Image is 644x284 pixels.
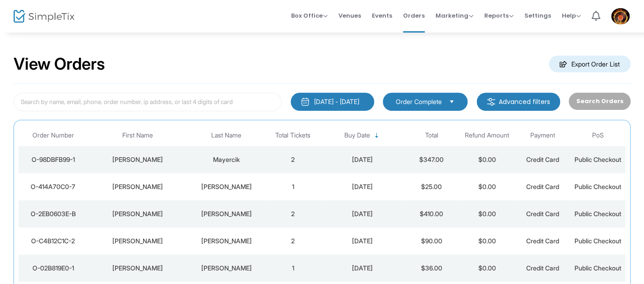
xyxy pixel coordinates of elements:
[404,146,459,173] td: $347.00
[90,237,185,246] div: Aimee
[265,173,321,200] td: 1
[562,11,581,20] span: Help
[323,182,401,191] div: 8/15/2025
[459,173,514,200] td: $0.00
[524,4,551,27] span: Settings
[526,156,559,163] span: Credit Card
[373,132,380,139] span: Sortable
[21,155,86,164] div: O-98DBFB99-1
[459,227,514,255] td: $0.00
[190,182,263,191] div: Allen
[323,264,401,273] div: 8/15/2025
[122,132,153,139] span: First Name
[314,97,359,106] div: [DATE] - [DATE]
[445,97,458,107] button: Select
[575,156,621,163] span: Public Checkout
[575,237,621,245] span: Public Checkout
[90,209,185,218] div: Donna
[323,237,401,246] div: 8/15/2025
[21,182,86,191] div: O-414A70C0-7
[190,237,263,246] div: Hirtz
[14,54,105,74] h2: View Orders
[14,93,282,111] input: Search by name, email, phone, order number, ip address, or last 4 digits of card
[526,183,559,190] span: Credit Card
[301,97,310,106] img: monthly
[526,237,559,245] span: Credit Card
[459,125,514,146] th: Refund Amount
[323,155,401,164] div: 8/15/2025
[211,132,241,139] span: Last Name
[90,182,185,191] div: Ken
[90,155,185,164] div: Sam
[486,97,496,106] img: filter
[404,255,459,282] td: $36.00
[404,173,459,200] td: $25.00
[265,227,321,255] td: 2
[21,237,86,246] div: O-C4B12C1C-2
[21,264,86,273] div: O-02B819E0-1
[21,209,86,218] div: O-2EB0603E-B
[575,210,621,218] span: Public Checkout
[265,146,321,173] td: 2
[459,146,514,173] td: $0.00
[459,200,514,227] td: $0.00
[549,56,630,72] m-button: Export Order List
[372,4,392,27] span: Events
[484,11,514,20] span: Reports
[32,132,74,139] span: Order Number
[291,11,328,20] span: Box Office
[404,200,459,227] td: $410.00
[575,264,621,272] span: Public Checkout
[190,264,263,273] div: Diehl
[592,132,604,139] span: PoS
[477,93,560,111] m-button: Advanced filters
[190,155,263,164] div: Mayercik
[526,264,559,272] span: Credit Card
[90,264,185,273] div: Justin
[404,125,459,146] th: Total
[436,11,473,20] span: Marketing
[291,93,374,111] button: [DATE] - [DATE]
[526,210,559,218] span: Credit Card
[459,255,514,282] td: $0.00
[404,227,459,255] td: $90.00
[323,209,401,218] div: 8/15/2025
[190,209,263,218] div: Fitzpatrick
[344,132,370,139] span: Buy Date
[265,200,321,227] td: 2
[265,125,321,146] th: Total Tickets
[575,183,621,190] span: Public Checkout
[530,132,555,139] span: Payment
[403,4,425,27] span: Orders
[338,4,361,27] span: Venues
[396,97,442,106] span: Order Complete
[265,255,321,282] td: 1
